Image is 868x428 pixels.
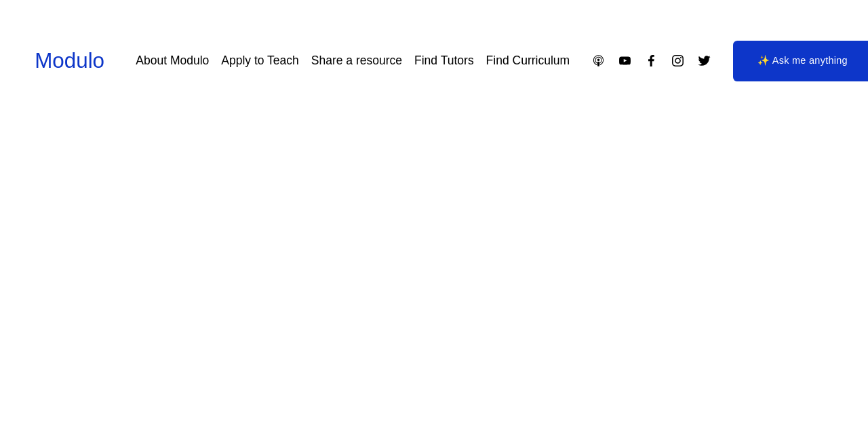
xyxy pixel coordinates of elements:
a: About Modulo [136,49,209,73]
a: YouTube [618,54,632,68]
a: Apple Podcasts [591,54,606,68]
a: Facebook [644,54,658,68]
a: Share a resource [311,49,402,73]
a: Twitter [697,54,711,68]
a: Instagram [671,54,685,68]
a: Find Curriculum [486,49,570,73]
a: Find Tutors [414,49,474,73]
a: Apply to Teach [221,49,299,73]
a: Modulo [35,49,104,73]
